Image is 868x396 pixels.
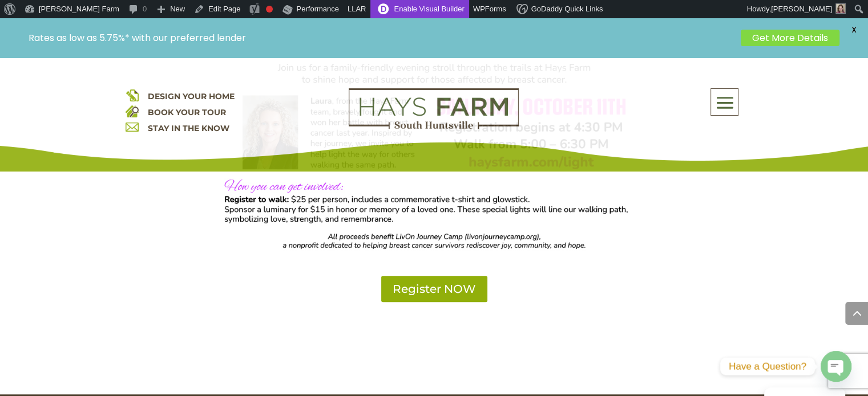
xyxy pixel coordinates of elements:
span: X [845,21,862,38]
a: Get More Details [741,30,839,46]
a: STAY IN THE KNOW [147,123,229,133]
img: design your home [126,88,139,101]
div: Focus keyphrase not set [266,6,273,13]
img: Logo [349,88,519,129]
a: Register NOW [381,276,487,302]
a: DESIGN YOUR HOME [147,91,234,101]
p: Rates as low as 5.75%* with our preferred lender [29,32,735,43]
a: BOOK YOUR TOUR [147,107,225,117]
span: [PERSON_NAME] [771,5,832,13]
a: hays farm homes huntsville development [349,121,519,132]
img: book your home tour [126,104,139,117]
